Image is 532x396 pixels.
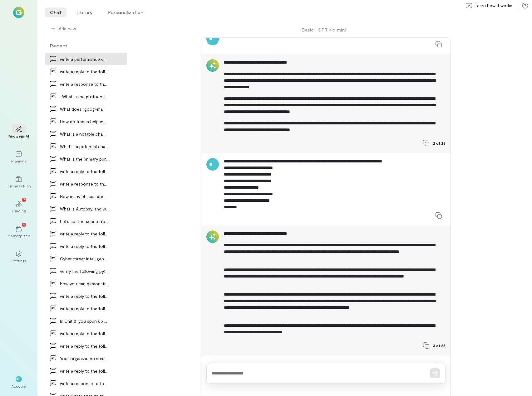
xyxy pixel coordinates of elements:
div: write a reply to the following and include a fact… [60,243,109,249]
div: How many phases does the Abstract Digital Forensi… [60,193,109,200]
div: Your organization sustained a network intrusion,… [60,355,109,362]
span: Add new [59,26,122,32]
li: Chat [45,7,66,17]
span: 7 [23,197,25,202]
div: What is a notable challenge associated with cloud… [60,131,109,137]
div: write a response to the following to include a fa… [60,81,109,87]
div: What does “goog-malware-shavar” mean inside the T… [60,106,109,112]
span: Learn how it works [475,2,512,9]
div: write a performance comments for an ITNC in the N… [60,56,109,62]
div: Planning [11,158,26,163]
div: In Unit 2, you spun up a Docker version of Splunk… [60,318,109,324]
li: Library [71,7,98,17]
div: Marketplace [7,233,30,238]
div: write a reply to the following: Q: Based on your… [60,368,109,374]
div: Business Plan [7,183,31,188]
span: 2 of 25 [433,141,446,146]
div: write a reply to the following to include a fact:… [60,305,109,312]
a: Marketplace [7,221,30,243]
a: Growegy AI [7,121,30,143]
div: How do traces help in understanding system behavi… [60,118,109,125]
a: Business Plan [7,171,30,193]
div: write a reply to the following to include a new f… [60,68,109,75]
div: write a reply to the following to include a fact… [60,230,109,237]
div: Cyber threat intelligence platforms (TIPs) offer… [60,255,109,262]
div: how you can demonstrate an exploit using CVE-2023… [60,280,109,287]
div: • What is the protocol SSDP? Why would it be good… [60,93,109,100]
div: Funding [12,208,26,213]
div: Recent [45,42,127,49]
a: Settings [7,246,30,268]
div: write a response to the following to include a fa… [60,380,109,387]
div: verify the following python code: from flask_unsi… [60,268,109,274]
div: What is Autopsy, and what is its primary purpose… [60,205,109,212]
a: Funding [7,196,30,218]
div: What is a potential challenge in cloud investigat… [60,143,109,150]
div: write a reply to the following to include a fact:… [60,343,109,349]
div: Let’s set the scene: You get to complete this sto… [60,218,109,225]
div: write a reply to the following to include a fact… [60,168,109,175]
div: What is the primary purpose of chkrootkit and rkh… [60,156,109,162]
a: Planning [7,146,30,168]
div: Settings [12,258,26,263]
li: Personalization [103,7,148,17]
div: write a reply to the following to include a fact… [60,293,109,299]
div: Growegy AI [9,133,29,138]
span: 1 [23,222,25,227]
span: 3 of 25 [433,343,446,348]
div: write a response to the following to include a fa… [60,181,109,187]
div: Account [11,384,27,389]
div: write a reply to the following to include a fact:… [60,330,109,337]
